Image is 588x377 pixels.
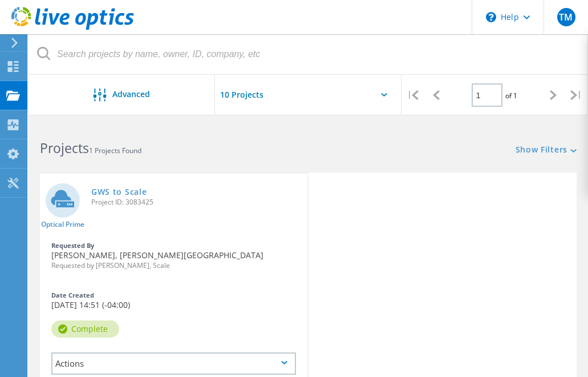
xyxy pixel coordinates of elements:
[51,352,296,375] div: Actions
[11,24,134,32] a: Live Optics Dashboard
[565,75,588,115] div: |
[91,199,302,206] span: Project ID: 3083425
[516,146,577,155] a: Show Filters
[91,188,147,196] a: GWS to Scale
[486,12,496,22] svg: \n
[559,13,573,22] span: TM
[40,139,89,157] b: Projects
[40,286,307,315] div: [DATE] 14:51 (-04:00)
[51,262,296,269] span: Requested by [PERSON_NAME], Scale
[402,75,425,115] div: |
[41,221,84,228] span: Optical Prime
[89,146,141,155] span: 1 Projects Found
[51,242,296,248] div: Requested By
[51,320,119,338] div: Complete
[112,90,150,98] span: Advanced
[51,292,296,298] div: Date Created
[40,236,307,275] div: [PERSON_NAME], [PERSON_NAME][GEOGRAPHIC_DATA]
[505,91,517,101] span: of 1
